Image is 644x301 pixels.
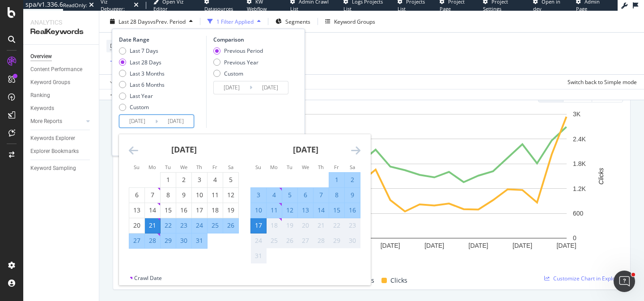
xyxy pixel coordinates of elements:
[282,206,297,215] div: 12
[176,236,191,245] div: 30
[208,221,223,230] div: 25
[192,191,207,199] div: 10
[329,236,344,245] div: 29
[208,175,223,184] div: 4
[573,110,581,118] text: 3K
[30,147,79,156] div: Explorer Bookmarks
[30,147,93,156] a: Explorer Bookmarks
[145,218,161,233] td: Selected as start date. Monday, July 21, 2025
[161,233,176,248] td: Selected. Tuesday, July 29, 2025
[176,172,192,187] td: Choose Wednesday, July 2, 2025 as your check-in date. It’s available.
[329,218,345,233] td: Not available. Friday, August 22, 2025
[329,191,344,199] div: 8
[424,242,444,249] text: [DATE]
[120,110,616,265] svg: A chart.
[161,187,176,203] td: Choose Tuesday, July 8, 2025 as your check-in date. It’s available.
[30,134,93,143] a: Keywords Explorer
[176,233,192,248] td: Selected. Wednesday, July 30, 2025
[119,134,370,274] div: Calendar
[251,233,267,248] td: Not available. Sunday, August 24, 2025
[267,191,282,199] div: 4
[161,172,176,187] td: Choose Tuesday, July 1, 2025 as your check-in date. It’s available.
[223,206,238,215] div: 19
[272,14,314,29] button: Segments
[213,69,263,77] div: Custom
[329,187,345,203] td: Selected. Friday, August 8, 2025
[213,36,291,43] div: Comparison
[329,206,344,215] div: 15
[314,206,329,215] div: 14
[223,191,238,199] div: 12
[270,164,278,170] small: Mo
[597,168,605,184] text: Clicks
[30,65,93,74] a: Content Performance
[345,236,360,245] div: 30
[293,144,318,155] strong: [DATE]
[318,164,324,170] small: Th
[334,164,339,170] small: Fr
[213,47,263,55] div: Previous Period
[267,187,282,203] td: Selected. Monday, August 4, 2025
[30,164,93,173] a: Keyword Sampling
[302,164,309,170] small: We
[314,221,329,230] div: 21
[204,14,264,29] button: 1 Filter Applied
[30,164,76,173] div: Keyword Sampling
[192,236,207,245] div: 31
[30,27,92,37] div: RealKeywords
[314,203,329,218] td: Selected. Thursday, August 14, 2025
[224,47,263,55] div: Previous Period
[130,47,158,55] div: Last 7 Days
[192,187,208,203] td: Choose Thursday, July 10, 2025 as your check-in date. It’s available.
[30,52,93,61] a: Overview
[267,206,282,215] div: 11
[251,191,266,199] div: 3
[573,136,586,143] text: 2.4K
[345,175,360,184] div: 2
[345,206,360,215] div: 16
[165,164,171,170] small: Tu
[110,42,127,50] span: Device
[251,221,266,230] div: 17
[161,236,176,245] div: 29
[161,221,176,230] div: 22
[282,203,298,218] td: Selected. Tuesday, August 12, 2025
[192,218,208,233] td: Selected. Thursday, July 24, 2025
[119,115,155,127] input: Start Date
[214,81,250,94] input: Start Date
[298,218,314,233] td: Not available. Wednesday, August 20, 2025
[216,17,254,25] div: 1 Filter Applied
[129,187,145,203] td: Choose Sunday, July 6, 2025 as your check-in date. It’s available.
[251,218,267,233] td: Selected as end date. Sunday, August 17, 2025
[223,172,239,187] td: Choose Saturday, July 5, 2025 as your check-in date. It’s available.
[334,17,375,25] div: Keyword Groups
[30,104,54,113] div: Keywords
[381,242,400,249] text: [DATE]
[298,187,314,203] td: Selected. Wednesday, August 6, 2025
[161,203,176,218] td: Choose Tuesday, July 15, 2025 as your check-in date. It’s available.
[196,164,202,170] small: Th
[130,92,153,100] div: Last Year
[208,206,223,215] div: 18
[224,69,243,77] div: Custom
[148,164,156,170] small: Mo
[282,218,298,233] td: Not available. Tuesday, August 19, 2025
[119,81,165,89] div: Last 6 Months
[223,175,238,184] div: 5
[208,191,223,199] div: 11
[145,236,160,245] div: 28
[228,164,233,170] small: Sa
[161,191,176,199] div: 8
[329,175,344,184] div: 1
[223,187,239,203] td: Choose Saturday, July 12, 2025 as your check-in date. It’s available.
[30,117,84,126] a: More Reports
[192,203,208,218] td: Choose Thursday, July 17, 2025 as your check-in date. It’s available.
[223,221,238,230] div: 26
[329,172,345,187] td: Selected. Friday, August 1, 2025
[314,191,329,199] div: 7
[345,221,360,230] div: 23
[180,164,187,170] small: We
[556,242,576,249] text: [DATE]
[314,218,329,233] td: Not available. Thursday, August 21, 2025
